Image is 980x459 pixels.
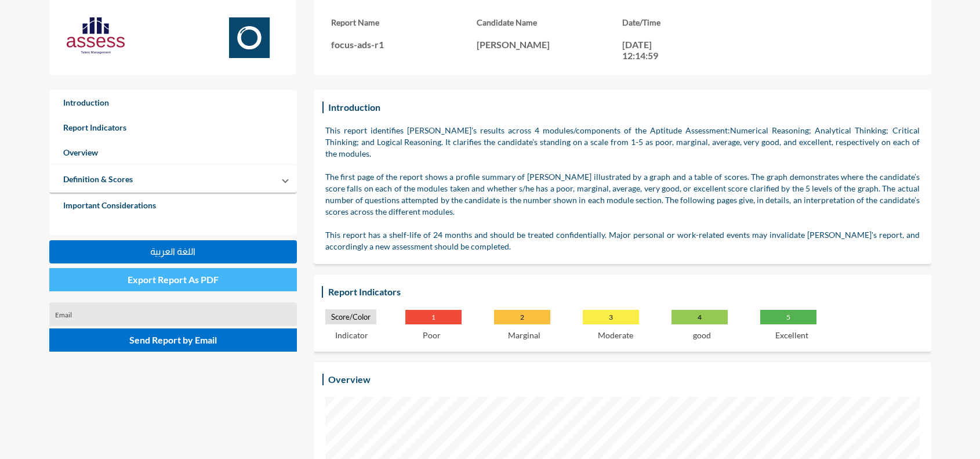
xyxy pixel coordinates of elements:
[128,274,219,285] span: Export Report As PDF
[331,39,477,50] p: focus-ads-r1
[583,310,639,324] p: 3
[67,17,125,54] img: AssessLogoo.svg
[494,310,550,324] p: 2
[49,90,297,115] a: Introduction
[49,115,297,140] a: Report Indicators
[49,268,297,291] button: Export Report As PDF
[477,39,622,50] p: [PERSON_NAME]
[693,330,711,340] p: good
[325,229,920,252] p: This report has a shelf-life of 24 months and should be treated confidentially. Major personal or...
[672,310,728,324] p: 4
[325,99,383,115] h3: Introduction
[598,330,633,340] p: Moderate
[220,17,278,58] img: Focus.svg
[325,309,376,324] p: Score/Color
[508,330,540,340] p: Marginal
[775,330,808,340] p: Excellent
[150,247,195,256] span: اللغة العربية
[49,328,297,352] button: Send Report by Email
[49,240,297,263] button: اللغة العربية
[49,167,147,191] a: Definition & Scores
[760,310,816,324] p: 5
[49,140,297,165] a: Overview
[325,125,920,160] p: This report identifies [PERSON_NAME]’s results across 4 modules/components of the Aptitude Assess...
[325,283,404,300] h3: Report Indicators
[325,371,373,388] h3: Overview
[405,310,462,324] p: 1
[622,17,768,27] h3: Date/Time
[477,17,622,27] h3: Candidate Name
[49,165,297,193] mat-expansion-panel-header: Definition & Scores
[331,17,477,27] h3: Report Name
[325,171,920,218] p: The first page of the report shows a profile summary of [PERSON_NAME] illustrated by a graph and ...
[49,193,297,218] a: Important Considerations
[423,330,441,340] p: Poor
[129,334,217,345] span: Send Report by Email
[335,330,368,340] p: Indicator
[622,39,674,61] p: [DATE] 12:14:59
